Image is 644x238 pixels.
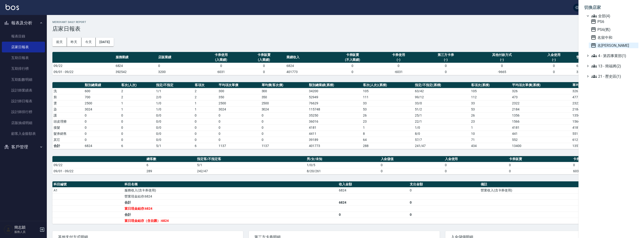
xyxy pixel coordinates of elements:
span: 全部(4) [591,13,637,19]
span: PS6(舊) [591,27,637,32]
span: 4 - 第四事業部(1) [591,53,637,59]
span: 名留中和 [591,35,637,40]
span: 13 - 簡福將(2) [591,63,637,69]
span: 21 - 歷史區(1) [591,73,637,79]
span: PS6 [591,19,637,24]
li: 切換店家 [584,2,638,13]
span: 名[PERSON_NAME] [591,43,637,48]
